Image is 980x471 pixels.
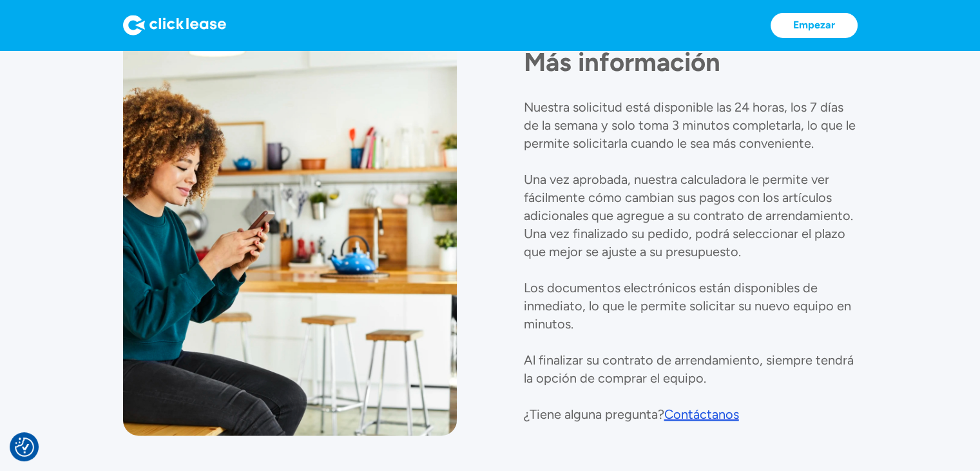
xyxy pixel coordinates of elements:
font: Al finalizar su contrato de arrendamiento, siempre tendrá la opción de comprar el equipo. [524,352,854,386]
img: Revisar el botón de consentimiento [15,437,34,457]
font: Más información [524,46,720,77]
font: Nuestra solicitud está disponible las 24 horas, los 7 días de la semana y solo toma 3 minutos com... [524,99,856,151]
font: Empezar [793,19,835,31]
button: Preferencias de consentimiento [15,437,34,457]
img: Logo [123,15,226,35]
a: Contáctanos [664,405,739,423]
a: Empezar [771,13,858,38]
font: Una vez aprobada, nuestra calculadora le permite ver fácilmente cómo cambian sus pagos con los ar... [524,172,853,259]
font: Contáctanos [664,406,739,422]
font: Los documentos electrónicos están disponibles de inmediato, lo que le permite solicitar su nuevo ... [524,280,851,332]
font: ¿Tiene alguna pregunta? [524,406,664,422]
